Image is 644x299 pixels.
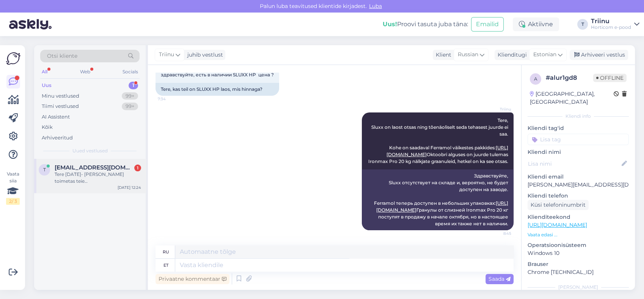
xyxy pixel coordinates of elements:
[577,19,588,30] div: T
[528,124,629,132] p: Kliendi tag'id
[528,231,629,238] p: Vaata edasi ...
[55,171,141,185] div: Tere [DATE]- [PERSON_NAME] toimetas teie [PERSON_NAME] tell.4767711579 - On märgitud, et pakke pe...
[159,51,174,59] span: Triinu
[483,106,511,112] span: Triinu
[528,249,629,257] p: Windows 10
[546,73,593,82] div: # alur1gd8
[488,275,510,282] span: Saada
[43,167,46,172] span: t
[513,17,559,31] div: Aktiivne
[528,241,629,249] p: Operatsioonisüsteem
[6,198,20,205] div: 2 / 3
[495,51,527,59] div: Klienditugi
[528,192,629,200] p: Kliendi telefon
[533,51,556,59] span: Estonian
[42,123,53,131] div: Kõik
[6,171,20,205] div: Vaata siia
[528,268,629,276] p: Chrome [TECHNICAL_ID]
[528,148,629,156] p: Kliendi nimi
[528,200,589,210] div: Küsi telefoninumbrit
[471,17,504,32] button: Emailid
[42,103,79,110] div: Tiimi vestlused
[55,164,134,171] span: t0670.reception@maxima.ee
[163,245,169,258] div: ru
[121,67,140,77] div: Socials
[528,221,587,228] a: [URL][DOMAIN_NAME]
[6,51,20,66] img: Askly Logo
[79,67,92,77] div: Web
[383,21,397,28] b: Uus!
[163,259,168,272] div: et
[42,92,79,100] div: Minu vestlused
[367,3,384,9] span: Luba
[42,82,52,89] div: Uus
[528,134,629,145] input: Lisa tag
[593,74,627,82] span: Offline
[42,134,73,142] div: Arhiveeritud
[528,160,620,168] input: Lisa nimi
[591,18,639,30] a: TriinuHorticom e-pood
[118,185,141,190] div: [DATE] 12:24
[528,284,629,291] div: [PERSON_NAME]
[156,274,229,284] div: Privaatne kommentaar
[433,51,451,59] div: Klient
[483,231,511,236] span: 8:45
[40,67,49,77] div: All
[528,181,629,189] p: [PERSON_NAME][EMAIL_ADDRESS][DOMAIN_NAME]
[528,213,629,221] p: Klienditeekond
[72,147,108,154] span: Uued vestlused
[161,72,274,78] span: здравствуйте, есть в наличии SLUXX HP цена ?
[129,82,138,89] div: 1
[383,20,468,29] div: Proovi tasuta juba täna:
[528,113,629,120] div: Kliendi info
[570,50,628,60] div: Arhiveeri vestlus
[42,113,70,121] div: AI Assistent
[122,103,138,110] div: 99+
[184,51,223,59] div: juhib vestlust
[458,51,478,59] span: Russian
[156,83,279,96] div: Tere, kas teil on SLUXX HP laos, mis hinnaga?
[528,173,629,181] p: Kliendi email
[530,90,614,106] div: [GEOGRAPHIC_DATA], [GEOGRAPHIC_DATA]
[591,24,631,30] div: Horticom e-pood
[591,18,631,24] div: Triinu
[47,52,77,60] span: Otsi kliente
[158,96,186,102] span: 7:34
[534,76,537,82] span: a
[528,260,629,268] p: Brauser
[134,165,141,171] div: 1
[122,92,138,100] div: 99+
[362,169,514,230] div: Здравствуйте, Sluxx отсутствует на складе и, вероятно, не будет доступен на заводе. Ferramol тепе...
